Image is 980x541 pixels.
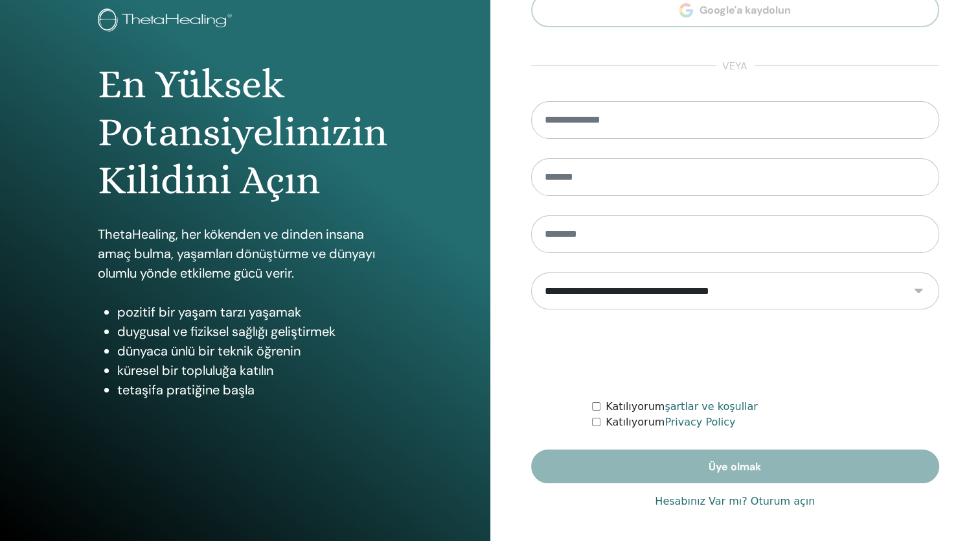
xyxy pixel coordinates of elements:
a: şartlar ve koşullar [665,400,758,413]
li: duygusal ve fiziksel sağlığı geliştirmek [117,322,392,341]
label: Katılıyorum [606,399,758,415]
li: dünyaca ünlü bir teknik öğrenin [117,341,392,361]
a: Hesabınız Var mı? Oturum açın [655,494,815,509]
li: tetaşifa pratiğine başla [117,380,392,400]
a: Privacy Policy [665,416,735,428]
h1: En Yüksek Potansiyelinizin Kilidini Açın [98,60,392,205]
span: veya [716,58,754,74]
li: küresel bir topluluğa katılın [117,361,392,380]
p: ThetaHealing, her kökenden ve dinden insana amaç bulma, yaşamları dönüştürme ve dünyayı olumlu yö... [98,224,392,283]
li: pozitif bir yaşam tarzı yaşamak [117,302,392,322]
label: Katılıyorum [606,415,735,430]
iframe: reCAPTCHA [637,329,834,379]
